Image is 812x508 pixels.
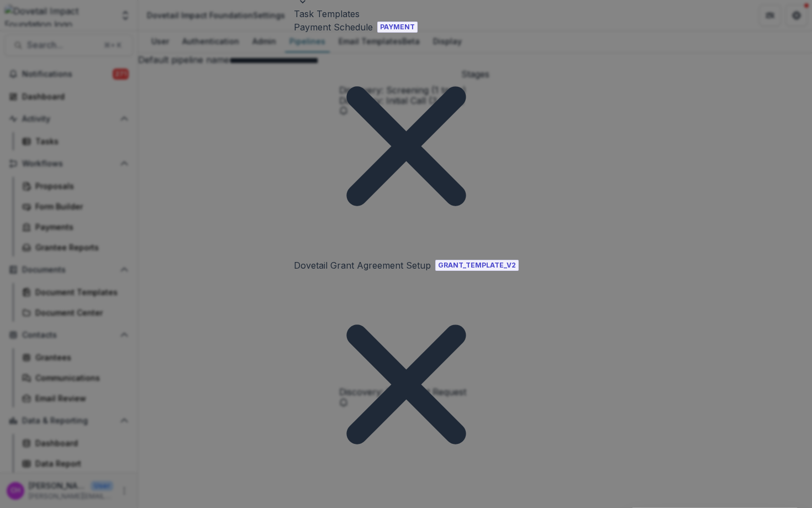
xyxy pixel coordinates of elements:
span: GRANT_TEMPLATE_V2 [435,260,519,271]
label: Task Templates [294,8,360,19]
div: Remove [object Object] [294,272,519,497]
span: PAYMENT [377,22,418,33]
div: Payment Schedule [294,20,373,34]
div: Dovetail Grant Agreement Setup [294,259,431,272]
div: Remove [object Object] [294,34,519,259]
